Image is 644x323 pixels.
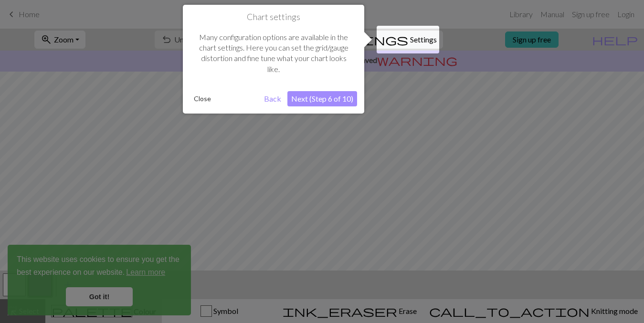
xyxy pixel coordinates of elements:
[183,5,364,114] div: Chart settings
[287,91,357,106] button: Next (Step 6 of 10)
[190,22,357,84] div: Many configuration options are available in the chart settings. Here you can set the grid/gauge d...
[190,12,357,22] h1: Chart settings
[260,91,285,106] button: Back
[190,92,215,106] button: Close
